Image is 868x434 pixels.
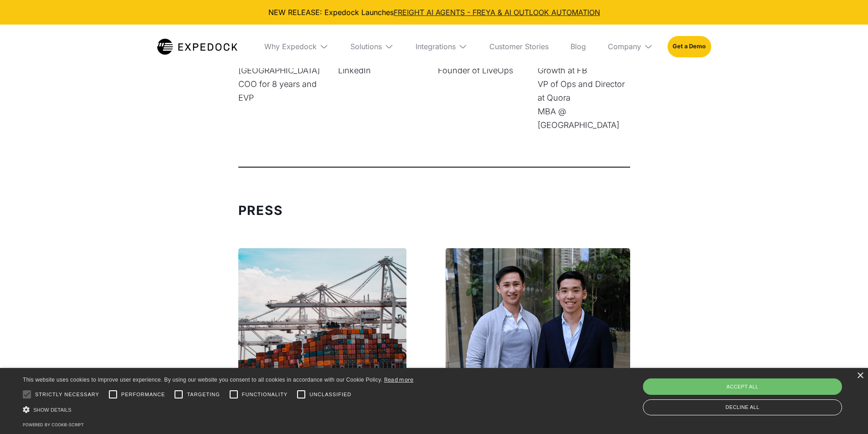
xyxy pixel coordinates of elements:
span: Performance [121,391,165,398]
a: FREIGHT AI AGENTS - FREYA & AI OUTLOOK AUTOMATION [394,8,600,17]
p: Director of Ops & Growth at FB VP of Ops and Director at Quora MBA @ [GEOGRAPHIC_DATA] [538,50,630,132]
span: Functionality [242,391,288,398]
strong: Press [238,203,283,218]
span: Show details [33,407,72,413]
div: Why Expedock [257,25,336,68]
img: E27.CO Thumbnail [446,248,630,433]
span: Unclassified [309,391,351,398]
div: Accept all [643,378,842,395]
div: Solutions [350,42,382,51]
a: Customer Stories [482,25,556,68]
div: NEW RELEASE: Expedock Launches [7,7,861,17]
span: This website uses cookies to improve user experience. By using our website you consent to all coo... [23,377,382,383]
p: Co-founder at [GEOGRAPHIC_DATA] COO for 8 years and EVP [238,50,331,105]
div: Solutions [343,25,401,68]
a: Get a Demo [668,36,711,57]
a: Powered by cookie-script [23,422,84,427]
div: Integrations [408,25,475,68]
div: Company [601,25,660,68]
div: Company [608,42,641,51]
span: Targeting [187,391,220,398]
a: Read more [384,376,414,383]
div: Integrations [416,42,456,51]
div: Decline all [643,399,842,415]
a: Blog [563,25,593,68]
div: Why Expedock [264,42,317,51]
div: Show details [23,405,414,414]
span: Strictly necessary [35,391,99,398]
iframe: Chat Widget [716,336,868,434]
